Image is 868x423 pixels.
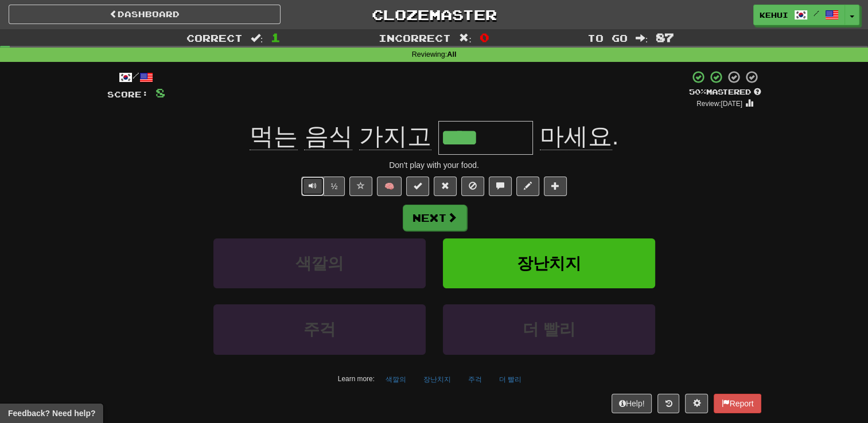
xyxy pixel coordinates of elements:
[540,123,612,150] span: 마세요
[443,304,655,354] button: 더 빨리
[636,33,648,43] span: :
[377,177,402,196] button: 🧠
[213,304,426,354] button: 주걱
[714,394,761,413] button: Report
[760,10,788,20] span: Kehui
[155,85,165,100] span: 8
[516,177,539,196] button: Edit sentence (alt+d)
[533,123,618,150] span: .
[301,177,324,196] button: Play sentence audio (ctl+space)
[489,177,512,196] button: Discuss sentence (alt+u)
[493,371,528,388] button: 더 빨리
[480,30,489,44] span: 0
[587,32,628,44] span: To go
[753,5,845,25] a: Kehui /
[689,87,761,97] div: Mastered
[379,32,451,44] span: Incorrect
[447,50,456,58] strong: All
[107,159,761,171] div: Don't play with your food.
[459,33,472,43] span: :
[8,408,95,419] span: Open feedback widget
[324,177,345,196] button: ½
[657,394,679,413] button: Round history (alt+y)
[544,177,567,196] button: Add to collection (alt+a)
[338,375,375,383] small: Learn more:
[271,30,281,44] span: 1
[462,371,488,388] button: 주걱
[461,177,484,196] button: Ignore sentence (alt+i)
[443,238,655,288] button: 장난치지
[107,70,165,84] div: /
[406,177,429,196] button: Set this sentence to 100% Mastered (alt+m)
[213,238,426,288] button: 색깔의
[434,177,457,196] button: Reset to 0% Mastered (alt+r)
[379,371,412,388] button: 색깔의
[689,87,706,96] span: 50 %
[9,5,281,24] a: Dashboard
[517,254,581,272] span: 장난치지
[186,32,243,44] span: Correct
[359,123,431,150] span: 가지고
[304,123,352,150] span: 음식
[349,177,372,196] button: Favorite sentence (alt+f)
[303,320,336,338] span: 주걱
[299,177,345,196] div: Text-to-speech controls
[813,9,819,17] span: /
[403,205,467,231] button: Next
[523,320,575,338] span: 더 빨리
[298,5,570,25] a: Clozemaster
[612,394,652,413] button: Help!
[295,254,344,272] span: 색깔의
[696,100,742,108] small: Review: [DATE]
[251,33,263,43] span: :
[107,89,149,99] span: Score:
[417,371,457,388] button: 장난치지
[250,123,298,150] span: 먹는
[656,30,674,44] span: 87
